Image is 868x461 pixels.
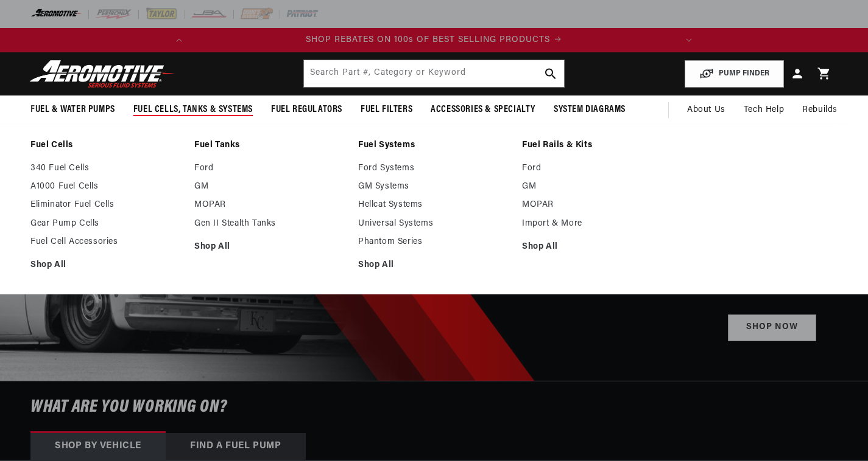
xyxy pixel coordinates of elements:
[306,35,550,44] span: SHOP REBATES ON 100s OF BEST SELLING PRODUCTS
[744,103,784,117] span: Tech Help
[678,95,735,125] a: About Us
[687,105,725,114] span: About Us
[361,103,412,116] span: Fuel Filters
[194,181,346,192] a: GM
[358,218,510,229] a: Universal Systems
[166,433,306,460] div: Find a Fuel Pump
[30,260,182,271] a: Shop All
[124,95,262,124] summary: Fuel Cells, Tanks & Systems
[30,140,182,151] a: Fuel Cells
[30,237,182,248] a: Fuel Cell Accessories
[30,433,166,460] div: Shop by vehicle
[262,95,351,124] summary: Fuel Regulators
[358,199,510,210] a: Hellcat Systems
[194,218,346,229] a: Gen II Stealth Tanks
[271,103,342,116] span: Fuel Regulators
[358,163,510,174] a: Ford Systems
[30,163,182,174] a: 340 Fuel Cells
[522,163,674,174] a: Ford
[554,103,626,116] span: System Diagrams
[351,95,422,124] summary: Fuel Filters
[194,140,346,151] a: Fuel Tanks
[30,181,182,192] a: A1000 Fuel Cells
[21,95,124,124] summary: Fuel & Water Pumps
[30,218,182,229] a: Gear Pump Cells
[26,60,178,88] img: Aeromotive
[358,237,510,248] a: Phantom Series
[191,33,677,47] div: 1 of 2
[191,33,677,47] a: SHOP REBATES ON 100s OF BEST SELLING PRODUCTS
[728,314,816,342] a: Shop Now
[30,103,115,116] span: Fuel & Water Pumps
[522,199,674,210] a: MOPAR
[522,241,674,252] a: Shop All
[358,140,510,151] a: Fuel Systems
[522,218,674,229] a: Import & More
[793,95,847,125] summary: Rebuilds
[422,95,545,124] summary: Accessories & Specialty
[194,241,346,252] a: Shop All
[358,260,510,271] a: Shop All
[735,95,793,125] summary: Tech Help
[685,60,784,88] button: PUMP FINDER
[191,33,677,47] div: Announcement
[30,199,182,210] a: Eliminator Fuel Cells
[167,28,191,52] button: Translation missing: en.sections.announcements.previous_announcement
[194,163,346,174] a: Ford
[537,60,564,87] button: search button
[358,181,510,192] a: GM Systems
[304,60,563,87] input: Search by Part Number, Category or Keyword
[522,140,674,151] a: Fuel Rails & Kits
[522,181,674,192] a: GM
[431,103,535,116] span: Accessories & Specialty
[194,199,346,210] a: MOPAR
[677,28,701,52] button: Translation missing: en.sections.announcements.next_announcement
[802,103,838,117] span: Rebuilds
[545,95,635,124] summary: System Diagrams
[133,103,253,116] span: Fuel Cells, Tanks & Systems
